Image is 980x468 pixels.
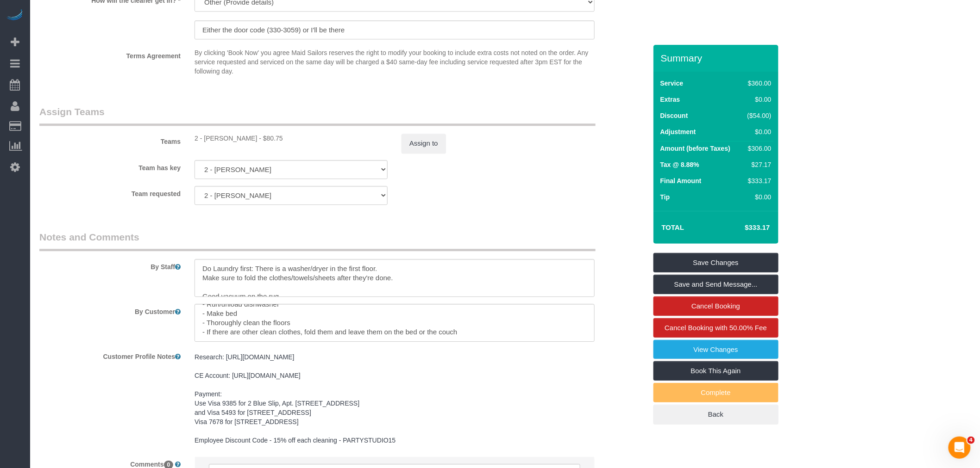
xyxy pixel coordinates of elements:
pre: Research: [URL][DOMAIN_NAME] CE Account: [URL][DOMAIN_NAME] Payment: Use Visa 9385 for 2 Blue Sli... [195,352,595,445]
label: By Customer [32,304,188,316]
label: Service [660,79,684,88]
label: By Staff [32,259,188,271]
label: Extras [660,95,680,104]
label: Tax @ 8.88% [660,160,699,169]
label: Customer Profile Notes [32,349,188,361]
a: Cancel Booking [653,296,779,316]
label: Team requested [32,186,188,198]
label: Teams [32,134,188,146]
img: Automaid Logo [6,9,24,22]
strong: Total [662,223,685,231]
h4: $333.17 [717,224,770,232]
label: Team has key [32,160,188,172]
label: Final Amount [660,176,702,185]
label: Discount [660,111,688,120]
label: Amount (before Taxes) [660,144,730,153]
label: Terms Agreement [32,48,188,61]
div: $0.00 [744,192,772,202]
a: Back [653,405,779,424]
legend: Notes and Comments [39,230,596,251]
div: $333.17 [744,176,772,185]
label: Tip [660,192,670,202]
h3: Summary [661,53,774,63]
span: 4 [967,437,975,444]
div: $27.17 [744,160,772,169]
div: 4.75 hours x $17.00/hour [195,134,388,143]
a: Cancel Booking with 50.00% Fee [653,318,779,338]
div: $306.00 [744,144,772,153]
a: Save and Send Message... [653,275,779,294]
legend: Assign Teams [39,105,596,126]
p: By clicking 'Book Now' you agree Maid Sailors reserves the right to modify your booking to includ... [195,48,595,76]
div: ($54.00) [744,111,772,120]
button: Assign to [402,134,446,153]
iframe: Intercom live chat [949,437,971,459]
span: Cancel Booking with 50.00% Fee [665,324,767,332]
div: $0.00 [744,127,772,136]
div: $360.00 [744,79,772,88]
div: $0.00 [744,95,772,104]
a: Save Changes [653,253,779,272]
label: Adjustment [660,127,696,136]
a: View Changes [653,340,779,359]
a: Book This Again [653,361,779,381]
